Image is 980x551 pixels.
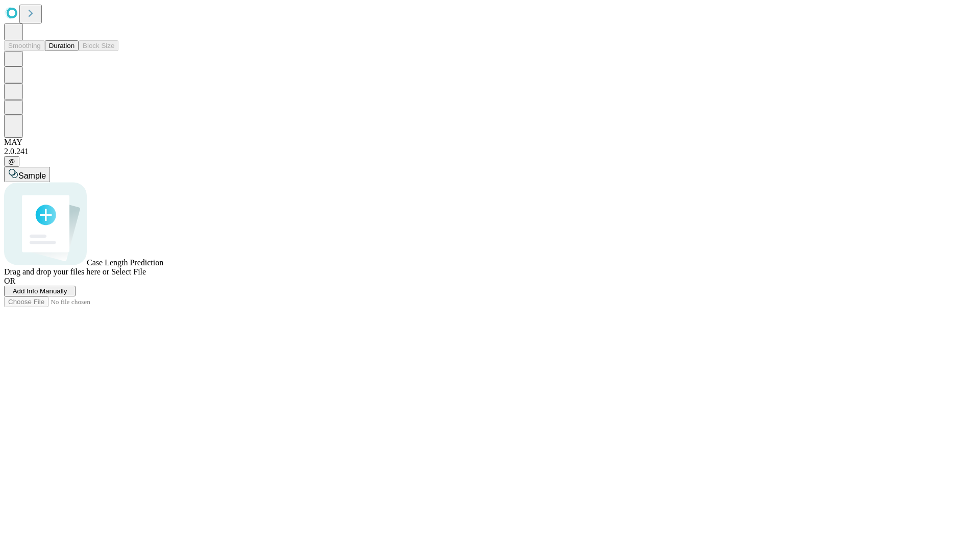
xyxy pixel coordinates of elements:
[18,171,46,180] span: Sample
[4,147,976,156] div: 2.0.241
[4,286,76,296] button: Add Info Manually
[87,258,163,267] span: Case Length Prediction
[4,156,19,167] button: @
[4,167,50,182] button: Sample
[111,267,146,276] span: Select File
[8,158,15,165] span: @
[13,287,67,295] span: Add Info Manually
[45,40,79,51] button: Duration
[79,40,118,51] button: Block Size
[4,267,109,276] span: Drag and drop your files here or
[4,277,15,285] span: OR
[4,40,45,51] button: Smoothing
[4,138,976,147] div: MAY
